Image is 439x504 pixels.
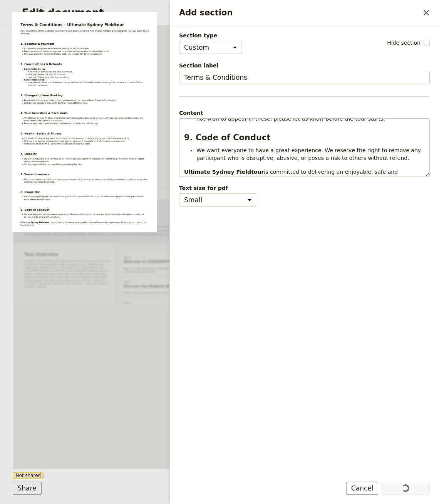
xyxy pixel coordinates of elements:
span: Day 2 [265,217,285,226]
span: Not shared [13,472,44,479]
a: Itinerary [227,6,250,16]
h1: Ultimate Sydney Fieldtour [28,1,324,22]
button: Share [13,482,42,495]
span: We want everyone to have a great experience. We reserve the right to remove any participant who i... [196,147,423,161]
h2: Edit document [22,7,406,18]
div: Content [179,109,430,117]
span: 3 days & 2 nights [28,35,85,45]
span: Text size for pdf [179,184,430,192]
span: Embark on the ultimate journey designed to showcase the very best of your destination. This thoug... [28,168,235,236]
span: 9. Code of Conduct [184,133,270,142]
span: Section type [179,32,241,39]
a: Inclusions & Exclusions [256,6,318,16]
button: Cancel [346,482,379,495]
span: Hide section [387,39,421,47]
p: Discover the Best of [GEOGRAPHIC_DATA] [28,24,324,35]
span: Day 1 [265,158,285,167]
select: Text size for pdf [179,193,256,207]
select: Section type [179,41,241,54]
input: Section label [179,71,430,84]
span: Section label [179,62,430,69]
button: Close drawer [420,6,433,19]
h2: Add section [179,7,420,18]
span: is committed to delivering an enjoyable, safe and memorable experience. Thank you for choosing to... [184,169,400,183]
a: Cover page [158,6,189,16]
span: Day 3 [265,267,285,277]
strong: Ultimate Sydney Fieldtour [184,169,264,175]
strong: Tour Overview [28,150,109,161]
a: Overview [195,6,221,16]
